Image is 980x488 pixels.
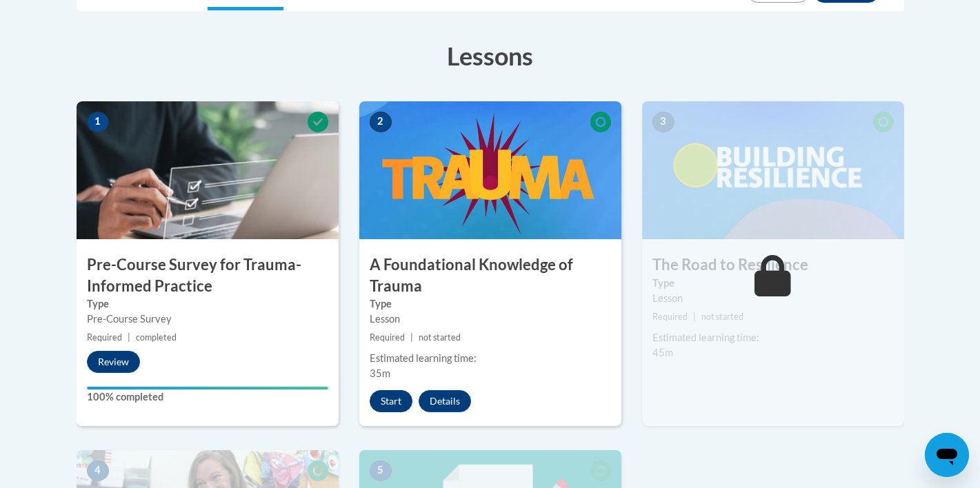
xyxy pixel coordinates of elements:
[693,312,696,322] span: |
[652,347,673,358] span: 45m
[359,101,621,239] img: Course Image
[77,101,339,239] img: Course Image
[77,254,339,297] h3: Pre-Course Survey for Trauma-Informed Practice
[642,254,904,276] h3: The Road to Resilience
[77,39,904,73] h3: Lessons
[370,460,392,481] span: 5
[370,296,611,312] label: Type
[128,332,130,343] span: |
[136,332,177,343] span: completed
[87,389,328,405] label: 100% completed
[87,351,140,373] button: Review
[701,312,743,322] span: not started
[370,351,611,366] div: Estimated learning time:
[652,276,894,291] label: Type
[359,254,621,297] h3: A Foundational Knowledge of Trauma
[87,332,122,343] span: Required
[642,101,904,239] img: Course Image
[652,330,894,345] div: Estimated learning time:
[652,112,674,132] span: 3
[419,390,471,412] button: Details
[370,367,390,379] span: 35m
[410,332,413,343] span: |
[87,460,109,481] span: 4
[370,390,412,412] button: Start
[87,312,328,327] div: Pre-Course Survey
[87,296,328,312] label: Type
[370,312,611,327] div: Lesson
[652,291,894,306] div: Lesson
[87,112,109,132] span: 1
[370,332,405,343] span: Required
[652,312,688,322] span: Required
[370,112,392,132] span: 2
[925,433,969,477] iframe: Button to launch messaging window
[419,332,461,343] span: not started
[87,387,328,389] div: Your progress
